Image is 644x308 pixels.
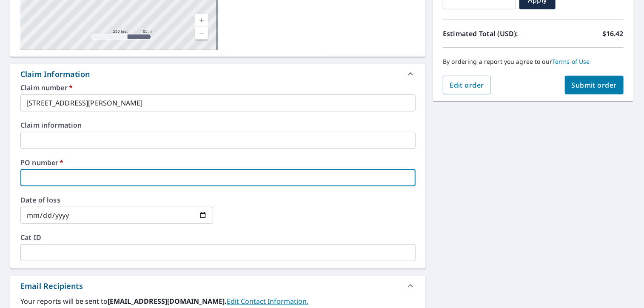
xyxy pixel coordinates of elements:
div: Email Recipients [20,280,83,292]
a: Current Level 17, Zoom In [195,14,208,27]
label: Your reports will be sent to [20,296,416,306]
label: Date of loss [20,197,213,203]
button: Submit order [565,76,624,94]
p: By ordering a report you agree to our [443,58,624,66]
div: Claim Information [10,64,426,84]
label: Claim information [20,122,416,128]
b: [EMAIL_ADDRESS][DOMAIN_NAME]. [108,297,227,306]
label: Claim number [20,84,416,91]
span: Edit order [450,80,484,90]
p: $16.42 [602,29,624,39]
a: EditContactInfo [227,297,308,306]
a: Current Level 17, Zoom Out [195,27,208,40]
label: Cat ID [20,234,416,241]
label: PO number [20,159,416,166]
p: Estimated Total (USD): [443,29,533,39]
div: Claim Information [20,68,90,80]
button: Edit order [443,76,491,94]
span: Submit order [572,80,617,90]
div: Email Recipients [10,276,426,296]
a: Terms of Use [552,57,590,66]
